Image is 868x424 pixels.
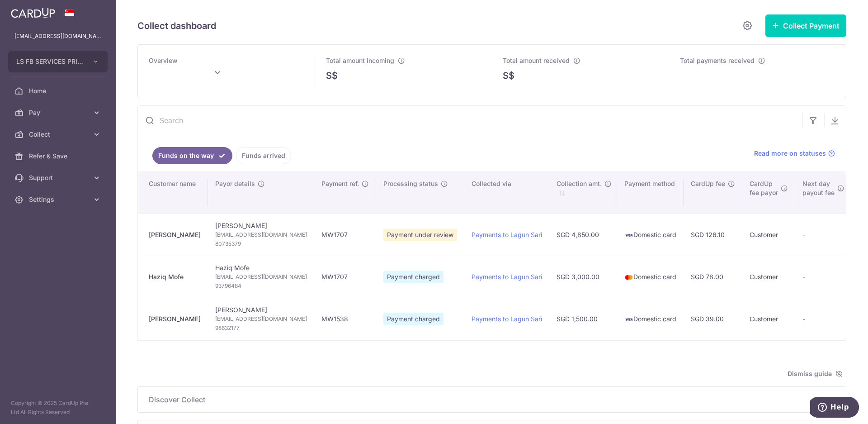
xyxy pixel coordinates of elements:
[149,230,201,239] div: [PERSON_NAME]
[684,256,742,298] td: SGD 78.00
[20,6,39,14] span: Help
[215,314,307,324] span: [EMAIL_ADDRESS][DOMAIN_NAME]
[557,179,602,188] span: Collection amt.
[138,106,802,135] input: Search
[152,147,232,164] a: Funds on the way
[617,172,684,214] th: Payment method
[314,214,376,256] td: MW1707
[383,229,457,241] span: Payment under review
[137,19,216,33] h5: Collect dashboard
[208,214,314,256] td: [PERSON_NAME]
[617,298,684,340] td: Domestic card
[215,324,307,333] span: 98632177
[383,179,438,188] span: Processing status
[11,7,55,18] img: CardUp
[549,298,617,340] td: SGD 1,500.00
[208,172,314,214] th: Payor details
[617,214,684,256] td: Domestic card
[215,272,307,281] span: [EMAIL_ADDRESS][DOMAIN_NAME]
[742,298,795,340] td: Customer
[149,272,201,281] div: Haziq Mofe
[149,394,824,405] span: Discover Collect
[29,86,89,95] span: Home
[8,51,108,72] button: LS FB SERVICES PRIVATE LIMITED
[472,273,542,281] a: Payments to Lagun Sari
[691,179,725,188] span: CardUp fee
[788,368,843,379] span: Dismiss guide
[684,298,742,340] td: SGD 39.00
[503,57,570,64] span: Total amount received
[549,256,617,298] td: SGD 3,000.00
[29,108,89,117] span: Pay
[149,314,201,324] div: [PERSON_NAME]
[684,172,742,214] th: CardUp fee
[624,315,633,324] img: visa-sm-192604c4577d2d35970c8ed26b86981c2741ebd56154ab54ad91a526f0f24972.png
[16,57,83,66] span: LS FB SERVICES PRIVATE LIMITED
[472,231,542,238] a: Payments to Lagun Sari
[29,152,89,161] span: Refer & Save
[215,281,307,291] span: 93796484
[795,172,852,214] th: Next daypayout fee
[464,172,549,214] th: Collected via
[795,214,852,256] td: -
[215,179,255,188] span: Payor details
[549,214,617,256] td: SGD 4,850.00
[29,195,89,204] span: Settings
[208,256,314,298] td: Haziq Mofe
[754,149,826,158] span: Read more on statuses
[215,239,307,248] span: 80735379
[617,256,684,298] td: Domestic card
[624,231,633,240] img: visa-sm-192604c4577d2d35970c8ed26b86981c2741ebd56154ab54ad91a526f0f24972.png
[215,230,307,239] span: [EMAIL_ADDRESS][DOMAIN_NAME]
[754,149,835,158] a: Read more on statuses
[795,298,852,340] td: -
[810,397,859,419] iframe: Opens a widget where you can find more information
[326,69,338,82] span: S$
[29,173,89,182] span: Support
[684,214,742,256] td: SGD 126.10
[321,179,359,188] span: Payment ref.
[314,298,376,340] td: MW1538
[326,57,394,64] span: Total amount incoming
[383,271,443,283] span: Payment charged
[795,256,852,298] td: -
[802,179,835,197] span: Next day payout fee
[138,172,208,214] th: Customer name
[236,147,291,164] a: Funds arrived
[750,179,778,197] span: CardUp fee payor
[314,172,376,214] th: Payment ref.
[314,256,376,298] td: MW1707
[472,315,542,323] a: Payments to Lagun Sari
[742,214,795,256] td: Customer
[680,57,755,64] span: Total payments received
[29,130,89,139] span: Collect
[624,273,633,282] img: mastercard-sm-87a3fd1e0bddd137fecb07648320f44c262e2538e7db6024463105ddbc961eb2.png
[742,172,795,214] th: CardUpfee payor
[376,172,464,214] th: Processing status
[149,57,178,64] span: Overview
[14,32,101,41] p: [EMAIL_ADDRESS][DOMAIN_NAME]
[549,172,617,214] th: Collection amt. : activate to sort column ascending
[208,298,314,340] td: [PERSON_NAME]
[149,394,835,405] p: Discover Collect
[383,313,443,325] span: Payment charged
[742,256,795,298] td: Customer
[765,14,846,37] button: Collect Payment
[503,69,514,82] span: S$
